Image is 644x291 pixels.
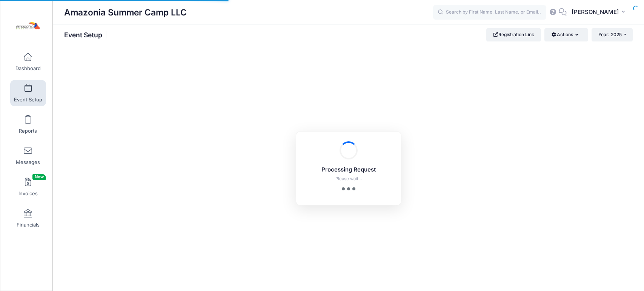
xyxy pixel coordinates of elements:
img: Amazonia Summer Camp LLC [13,12,41,40]
h5: Processing Request [306,167,391,173]
a: Messages [10,142,46,169]
span: Invoices [18,190,38,197]
span: [PERSON_NAME] [572,8,619,16]
span: Event Setup [14,96,42,103]
a: Financials [10,205,46,231]
h1: Amazonia Summer Camp LLC [64,4,187,21]
button: Year: 2025 [592,28,633,41]
h1: Event Setup [64,31,109,39]
a: Event Setup [10,80,46,106]
span: Year: 2025 [598,32,622,37]
button: Actions [544,28,588,41]
a: Registration Link [486,28,541,41]
a: Amazonia Summer Camp LLC [0,8,53,44]
span: New [32,174,46,180]
span: Messages [16,159,40,165]
input: Search by First Name, Last Name, or Email... [433,5,546,20]
p: Please wait... [306,176,391,182]
a: Dashboard [10,49,46,75]
a: Reports [10,111,46,138]
span: Dashboard [15,65,41,72]
a: InvoicesNew [10,174,46,200]
button: [PERSON_NAME] [567,4,633,21]
span: Financials [17,222,40,228]
span: Reports [19,128,37,134]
